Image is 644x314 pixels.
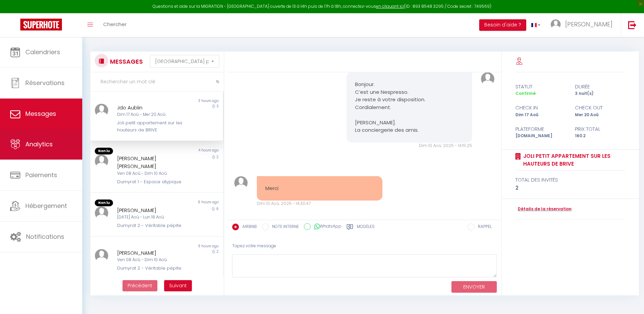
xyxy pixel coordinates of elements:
img: ... [95,104,108,117]
div: [PERSON_NAME] [PERSON_NAME] [117,154,186,170]
div: 3 nuit(s) [570,90,629,97]
span: Hébergement [25,202,67,210]
span: Réservations [25,79,65,87]
div: [DATE] Aoû - Lun 18 Aoû [117,214,186,221]
span: Non lu [95,148,113,154]
div: [DOMAIN_NAME] [511,133,570,139]
div: check out [570,104,629,112]
div: Prix total [570,125,629,133]
span: 6 [216,206,219,211]
div: Dim 10 Aoû. 2025 - 14:30:47 [257,201,382,207]
a: Chercher [98,13,132,37]
span: 3 [217,104,219,109]
span: [PERSON_NAME] [565,20,613,28]
img: Super Booking [20,19,62,30]
span: Calendriers [25,48,60,56]
span: Confirmé [515,90,536,96]
label: NOTE INTERNE [269,224,299,231]
div: Ven 08 Aoû - Dim 10 Aoû [117,170,186,177]
label: RAPPEL [474,224,492,231]
button: Besoin d'aide ? [479,19,526,31]
a: Détails de la réservation [515,206,572,212]
div: Dumyrat 2 - Véritable pépite [117,265,186,272]
div: Dim 17 Aoû - Mer 20 Aoû [117,111,186,118]
img: ... [481,72,494,86]
div: 2 [515,184,625,192]
div: Dumyrat 2 - Véritable pépite [117,222,186,229]
a: ... [PERSON_NAME] [546,13,621,37]
div: Mer 20 Aoû [570,112,629,118]
button: ENVOYER [451,281,497,293]
div: Ven 08 Aoû - Dim 10 Aoû [117,257,186,263]
div: 4 hours ago [157,148,223,154]
div: total des invités [515,176,625,184]
pre: Merci [265,185,374,192]
img: logout [628,21,637,29]
div: 160.2 [570,133,629,139]
label: Modèles [357,224,375,232]
div: Tapez votre message [232,238,497,254]
img: ... [95,154,108,168]
img: ... [234,176,248,190]
div: 6 hours ago [157,200,223,206]
div: [PERSON_NAME] [117,249,186,257]
div: check in [511,104,570,112]
span: Notifications [26,232,64,241]
button: Next [164,280,192,292]
img: ... [95,206,108,220]
div: 3 hours ago [157,98,223,104]
div: Dim 17 Aoû [511,112,570,118]
a: Joli petit appartement sur les hauteurs de BRIVE [521,152,625,168]
span: Paiements [25,171,57,179]
div: Dumyrat 1 - Espace atypique [117,179,186,185]
span: Chercher [103,21,127,28]
div: durée [570,83,629,91]
span: Messages [25,109,56,118]
span: Précédent [128,282,152,289]
button: Previous [123,280,157,292]
a: en cliquant ici [376,3,404,9]
span: 2 [217,154,219,160]
pre: Bonjour. C’est une Nespresso. Je reste à votre disposition. Cordialement. [PERSON_NAME]. La conci... [355,81,464,134]
label: WhatsApp [311,223,341,231]
div: Jdo Aublin [117,104,186,112]
div: Dim 10 Aoû. 2025 - 14:15:25 [347,143,472,149]
span: Suivant [169,282,187,289]
label: AIRBNB [239,224,257,231]
div: [PERSON_NAME] [117,206,186,214]
div: 9 hours ago [157,244,223,249]
div: Plateforme [511,125,570,133]
span: Analytics [25,140,53,148]
img: ... [95,249,108,263]
h3: MESSAGES [108,54,143,69]
span: 2 [217,249,219,254]
img: ... [551,19,561,29]
span: Non lu [95,200,113,206]
div: Joli petit appartement sur les hauteurs de BRIVE [117,120,186,133]
button: Open LiveChat chat widget [5,3,26,23]
div: statut [511,83,570,91]
input: Rechercher un mot clé [90,72,224,91]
